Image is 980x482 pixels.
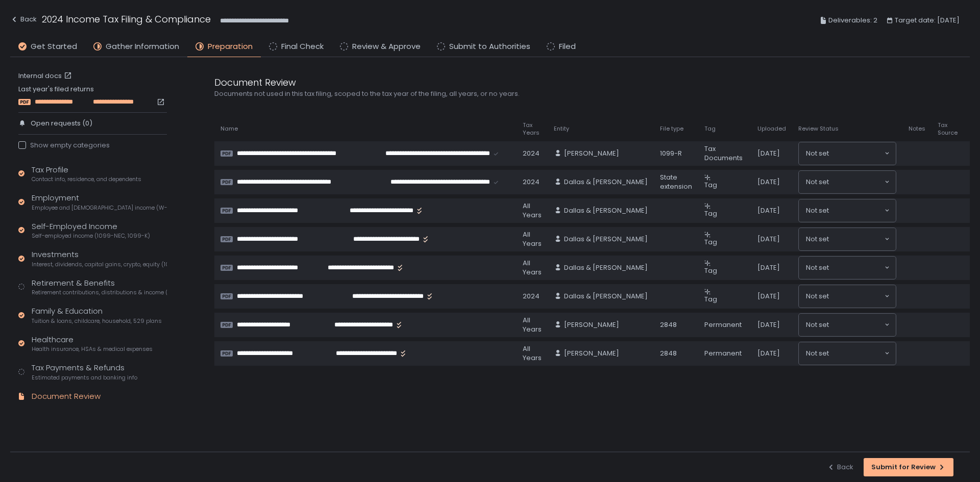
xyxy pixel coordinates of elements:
[799,342,896,365] div: Search for option
[829,234,884,244] input: Search for option
[660,125,683,133] span: File type
[895,14,960,27] span: Target date: [DATE]
[523,121,542,137] span: Tax Years
[564,349,619,358] span: [PERSON_NAME]
[32,306,162,325] div: Family & Education
[757,349,780,358] span: [DATE]
[10,13,37,26] div: Back
[704,266,717,275] span: Tag
[564,263,648,272] span: Dallas & [PERSON_NAME]
[757,125,786,133] span: Uploaded
[32,221,150,240] div: Self-Employed Income
[32,374,137,382] span: Estimated payments and banking info
[829,320,884,330] input: Search for option
[704,180,717,190] span: Tag
[828,14,877,27] span: Deliverables: 2
[829,291,884,301] input: Search for option
[32,277,167,297] div: Retirement & Benefits
[564,149,619,158] span: [PERSON_NAME]
[32,192,167,212] div: Employment
[32,362,137,382] div: Tax Payments & Refunds
[829,206,884,216] input: Search for option
[18,71,74,81] a: Internal docs
[806,177,829,187] span: Not set
[864,458,953,476] button: Submit for Review
[564,177,648,187] span: Dallas & [PERSON_NAME]
[10,12,37,29] button: Back
[32,317,162,325] span: Tuition & loans, childcare, household, 529 plans
[757,320,780,329] span: [DATE]
[32,164,141,184] div: Tax Profile
[32,249,167,268] div: Investments
[757,206,780,215] span: [DATE]
[704,209,717,218] span: Tag
[829,177,884,187] input: Search for option
[32,334,153,353] div: Healthcare
[799,285,896,308] div: Search for option
[806,263,829,273] span: Not set
[757,235,780,244] span: [DATE]
[829,148,884,159] input: Search for option
[799,199,896,222] div: Search for option
[554,125,569,133] span: Entity
[564,206,648,215] span: Dallas & [PERSON_NAME]
[704,237,717,247] span: Tag
[806,234,829,244] span: Not set
[32,391,101,402] div: Document Review
[564,320,619,329] span: [PERSON_NAME]
[909,125,925,133] span: Notes
[799,171,896,193] div: Search for option
[799,142,896,165] div: Search for option
[757,149,780,158] span: [DATE]
[32,289,167,296] span: Retirement contributions, distributions & income (1099-R, 5498)
[757,177,780,187] span: [DATE]
[798,125,839,133] span: Review Status
[214,75,704,89] div: Document Review
[871,463,946,472] div: Submit for Review
[827,458,853,476] button: Back
[18,85,167,106] div: Last year's filed returns
[827,463,853,472] div: Back
[32,232,150,240] span: Self-employed income (1099-NEC, 1099-K)
[806,291,829,301] span: Not set
[32,261,167,268] span: Interest, dividends, capital gains, crypto, equity (1099s, K-1s)
[449,41,530,53] span: Submit to Authorities
[757,292,780,301] span: [DATE]
[564,292,648,301] span: Dallas & [PERSON_NAME]
[281,41,324,53] span: Final Check
[106,41,179,53] span: Gather Information
[559,41,576,53] span: Filed
[806,320,829,330] span: Not set
[42,12,211,26] h1: 2024 Income Tax Filing & Compliance
[32,204,167,212] span: Employee and [DEMOGRAPHIC_DATA] income (W-2s)
[799,228,896,250] div: Search for option
[564,235,648,244] span: Dallas & [PERSON_NAME]
[799,257,896,279] div: Search for option
[799,314,896,336] div: Search for option
[704,294,717,304] span: Tag
[220,125,238,133] span: Name
[32,345,153,353] span: Health insurance, HSAs & medical expenses
[352,41,421,53] span: Review & Approve
[806,206,829,216] span: Not set
[32,175,141,183] span: Contact info, residence, and dependents
[829,348,884,359] input: Search for option
[806,348,829,359] span: Not set
[704,125,716,133] span: Tag
[829,263,884,273] input: Search for option
[31,119,92,128] span: Open requests (0)
[806,148,829,159] span: Not set
[757,263,780,272] span: [DATE]
[214,89,704,98] div: Documents not used in this tax filing, scoped to the tax year of the filing, all years, or no years.
[31,41,77,53] span: Get Started
[208,41,253,53] span: Preparation
[938,121,958,137] span: Tax Source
